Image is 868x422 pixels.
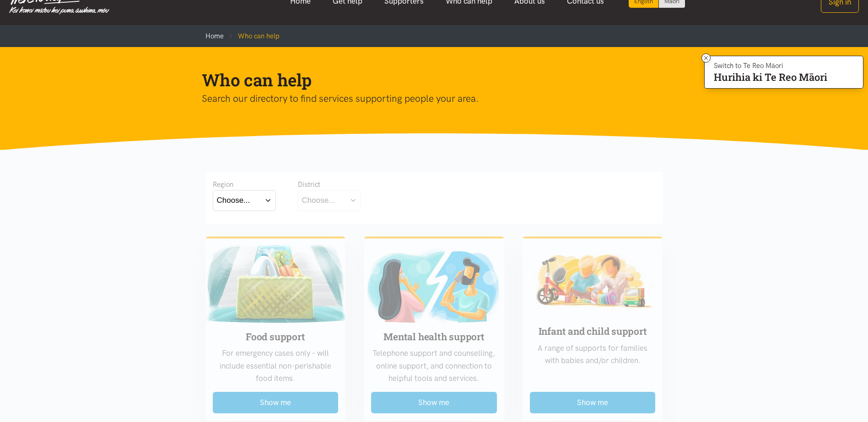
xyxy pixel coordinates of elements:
[298,190,361,211] button: Choose...
[714,63,827,69] p: Switch to Te Reo Māori
[205,32,224,40] a: Home
[217,194,250,206] div: Choose...
[302,194,335,206] div: Choose...
[224,31,280,42] li: Who can help
[714,73,827,81] p: Hurihia ki Te Reo Māori
[213,179,276,190] div: Region
[202,91,652,106] p: Search our directory to find services supporting people your area.
[202,69,652,91] h1: Who can help
[298,179,361,190] div: District
[213,190,276,211] button: Choose...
